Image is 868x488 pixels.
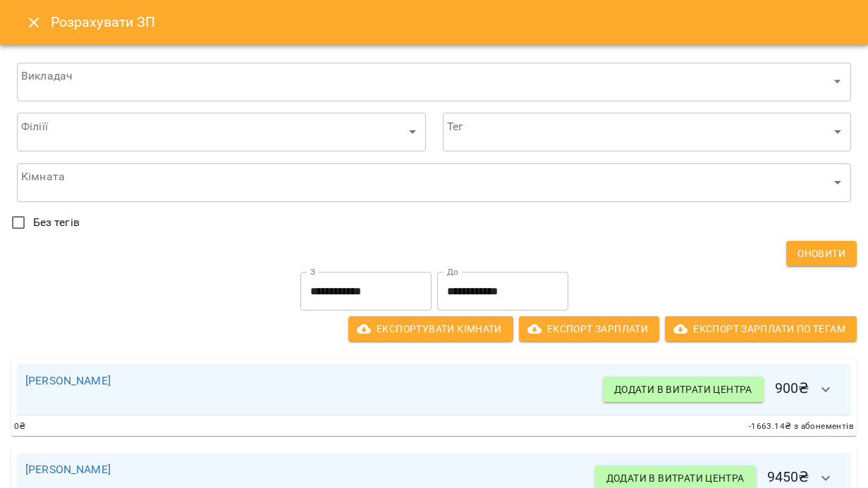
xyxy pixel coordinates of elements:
button: Додати в витрати центра [603,377,764,402]
span: Експорт Зарплати по тегам [676,320,845,337]
span: Оновити [797,245,845,262]
span: -1663.14 ₴ з абонементів [749,420,854,434]
h6: 900 ₴ [603,373,843,406]
a: [PERSON_NAME] [25,374,111,387]
span: Експортувати кімнати [360,320,502,337]
div: ​ [443,113,852,152]
span: Експорт Зарплати [530,320,648,337]
span: Без тегів [33,214,80,231]
span: Додати в витрати центра [614,381,752,398]
button: Експорт Зарплати [519,316,659,342]
a: [PERSON_NAME] [25,463,111,476]
span: 0 ₴ [14,420,26,434]
button: Оновити [786,241,857,266]
button: Close [17,6,51,39]
button: Експорт Зарплати по тегам [665,316,857,342]
div: ​ [17,113,426,152]
h6: Розрахувати ЗП [51,11,851,33]
button: Експортувати кімнати [348,316,513,342]
div: ​ [17,62,851,101]
div: ​ [17,163,851,202]
span: Додати в витрати центра [606,470,745,487]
